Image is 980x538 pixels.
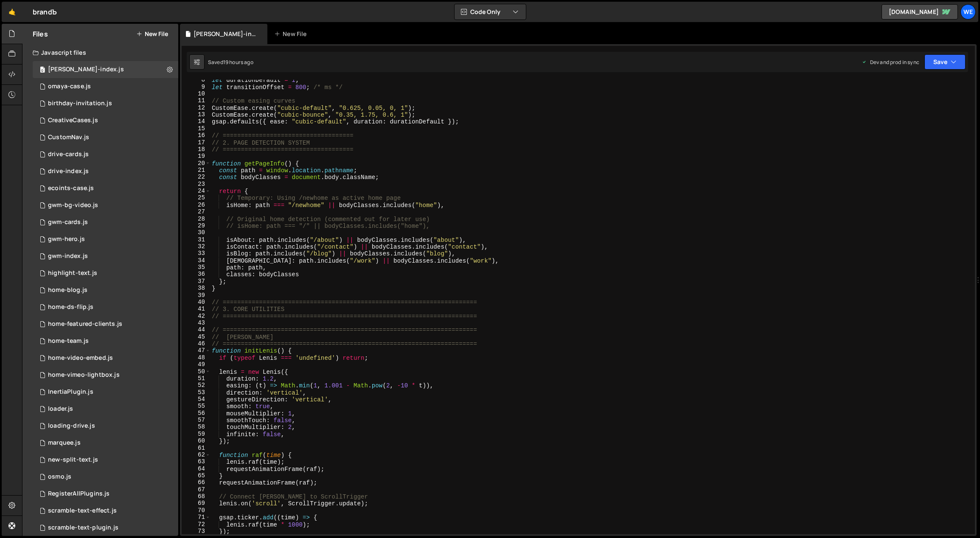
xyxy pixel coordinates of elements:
div: 12095/39566.js [33,180,178,197]
div: 53 [182,389,211,396]
div: 72 [182,521,211,528]
div: 12095/33534.js [33,197,178,214]
div: 37 [182,278,211,285]
div: 59 [182,431,211,437]
div: gwm-cards.js [48,219,88,226]
div: CreativeCases.js [48,117,98,124]
div: drive-index.js [48,168,89,175]
div: 19 hours ago [223,59,253,66]
div: osmo.js [48,473,71,481]
div: 19 [182,153,211,160]
div: 71 [182,514,211,521]
div: 26 [182,202,211,208]
div: 56 [182,410,211,417]
div: 43 [182,319,211,326]
div: CustomNav.js [48,134,89,141]
div: 12095/31005.js [33,401,178,418]
div: 51 [182,375,211,382]
div: 58 [182,423,211,430]
div: scramble-text-effect.js [48,507,117,515]
div: 47 [182,347,211,354]
div: brandЪ [33,7,57,17]
div: 18 [182,146,211,153]
div: 34 [182,257,211,264]
div: 12095/31221.js [33,485,178,502]
div: 12095/31261.js [33,129,178,146]
div: 12095/34889.js [33,231,178,248]
div: gwm-bg-video.js [48,202,98,209]
div: 57 [182,417,211,423]
a: [DOMAIN_NAME] [882,4,958,20]
span: 0 [40,67,45,74]
div: ecoints-case.js [48,185,94,192]
div: 25 [182,194,211,201]
div: birthday-invitation.js [48,100,112,107]
div: loading-drive.js [48,422,95,430]
div: 29 [182,222,211,229]
h2: Files [33,29,48,39]
div: home-team.js [48,337,89,345]
div: home-ds-flip.js [48,303,93,311]
div: drive-cards.js [48,151,89,158]
div: loader.js [48,405,73,413]
div: 41 [182,305,211,312]
div: 12095/39583.js [33,265,178,282]
div: 23 [182,181,211,188]
div: 45 [182,333,211,340]
div: 62 [182,451,211,458]
div: 39 [182,292,211,299]
button: Save [924,54,966,70]
div: 10 [182,90,211,97]
div: 9 [182,84,211,90]
div: 40 [182,299,211,305]
div: 31 [182,236,211,243]
div: 15 [182,125,211,132]
div: 66 [182,479,211,486]
div: 11 [182,97,211,104]
div: home-video-embed.js [48,354,113,362]
div: 16 [182,132,211,139]
div: Dev and prod in sync [862,59,919,66]
div: 61 [182,445,211,451]
div: 24 [182,188,211,194]
div: gwm-hero.js [48,235,85,243]
div: 36 [182,271,211,277]
div: [PERSON_NAME]-index.js [48,66,124,73]
div: RegisterAllPlugins.js [48,490,110,498]
div: 12095/38421.js [33,316,178,333]
div: InertiaPlugin.js [48,388,93,396]
div: 12095/37932.js [33,502,178,519]
div: 13 [182,111,211,118]
button: New File [136,31,168,37]
div: 27 [182,208,211,215]
div: highlight-text.js [48,269,97,277]
div: 12095/38008.js [33,367,178,384]
div: 8 [182,76,211,83]
div: 69 [182,500,211,507]
div: 49 [182,361,211,368]
button: Code Only [455,4,526,20]
div: 12095/46212.js [33,95,178,112]
div: 12095/31445.js [33,112,178,129]
div: 35 [182,264,211,271]
div: 46 [182,340,211,347]
div: Javascript files [22,44,178,61]
div: 12095/29427.js [33,350,178,367]
div: Saved [208,59,253,66]
div: 64 [182,465,211,472]
div: 12095/34673.js [33,214,178,231]
div: 63 [182,458,211,465]
div: 12095/37997.js [33,299,178,316]
div: scramble-text-plugin.js [48,524,118,532]
div: 44 [182,326,211,333]
div: 30 [182,229,211,236]
div: 12095/39580.js [33,451,178,468]
div: 21 [182,167,211,174]
div: 22 [182,174,211,180]
div: 70 [182,507,211,514]
a: We [960,4,976,20]
div: 12 [182,104,211,111]
div: New File [274,30,310,38]
div: 60 [182,437,211,444]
